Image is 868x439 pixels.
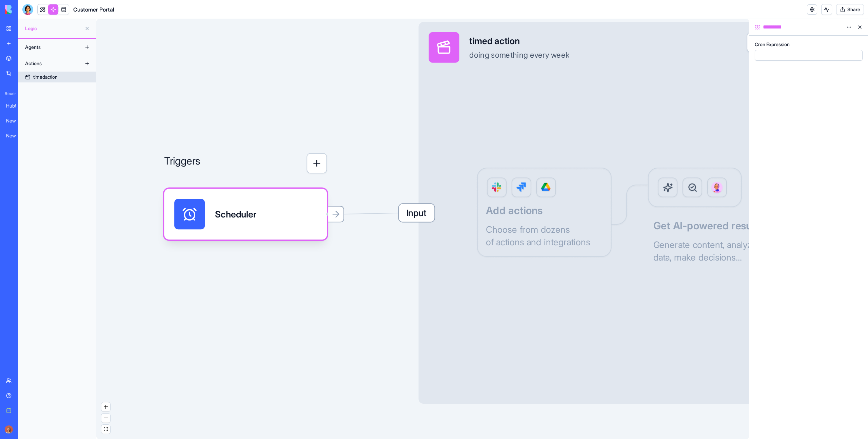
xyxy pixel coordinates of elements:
div: Actions [22,58,76,69]
span: Recent [2,91,16,96]
h1: Customer Portal [73,5,114,14]
img: Marina_gj5dtt.jpg [5,425,13,434]
a: New App [2,114,29,128]
button: Share [836,4,864,15]
button: fit view [101,425,110,434]
p: Triggers [164,153,200,173]
button: zoom in [101,402,110,412]
div: timedaction [33,74,58,80]
a: New App [2,129,29,142]
div: Scheduler [215,208,256,221]
g: Edge from 6899fdacaaae75e412fcde20 to 6899fda3aaae75e412fcde1a [330,213,416,214]
div: New App [6,117,25,124]
label: Cron Expression [755,41,790,48]
div: timed action [469,35,569,47]
button: zoom out [101,414,110,423]
div: Agents [22,42,76,53]
div: Triggers [164,112,327,240]
div: Scheduler [164,189,327,240]
span: Input [399,204,434,222]
img: logo [5,5,47,14]
div: New App [6,132,25,139]
a: HubSpot Lead Intelligence Hub [2,99,29,113]
a: timedaction [18,72,96,82]
span: Logic [25,25,82,32]
div: Inputtimed actiondoing something every weekLogicAdd actionsChoose from dozensof actions and integ... [418,22,800,404]
div: HubSpot Lead Intelligence Hub [6,102,25,109]
div: doing something every week [469,50,569,60]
